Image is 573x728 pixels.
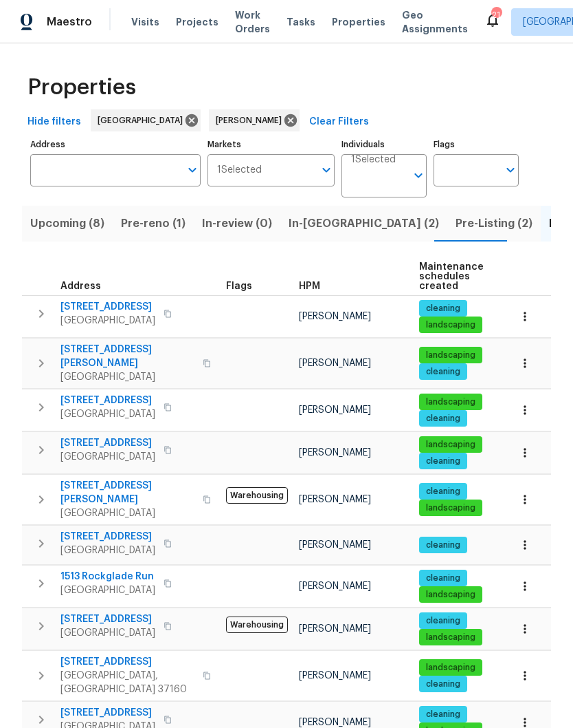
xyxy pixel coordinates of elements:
[235,8,270,36] span: Work Orders
[91,109,201,131] div: [GEOGRAPHIC_DATA]
[409,166,428,185] button: Open
[341,140,427,149] label: Individuals
[60,394,155,407] span: [STREET_ADDRESS]
[420,456,466,467] span: cleaning
[299,448,371,458] span: [PERSON_NAME]
[420,396,481,408] span: landscaping
[299,581,371,591] span: [PERSON_NAME]
[27,114,81,131] span: Hide filters
[420,615,466,627] span: cleaning
[299,718,371,727] span: [PERSON_NAME]
[60,530,155,544] span: [STREET_ADDRESS]
[420,439,481,451] span: landscaping
[501,160,520,180] button: Open
[60,706,155,720] span: [STREET_ADDRESS]
[207,140,335,149] label: Markets
[434,140,519,149] label: Flags
[402,8,468,36] span: Geo Assignments
[60,479,194,506] span: [STREET_ADDRESS][PERSON_NAME]
[60,570,155,584] span: 1513 Rockglade Run
[60,584,155,597] span: [GEOGRAPHIC_DATA]
[299,624,371,634] span: [PERSON_NAME]
[420,632,481,643] span: landscaping
[420,319,481,331] span: landscaping
[420,303,466,314] span: cleaning
[60,612,155,626] span: [STREET_ADDRESS]
[420,539,466,551] span: cleaning
[299,405,371,415] span: [PERSON_NAME]
[420,413,466,425] span: cleaning
[60,626,155,640] span: [GEOGRAPHIC_DATA]
[419,262,484,291] span: Maintenance schedules created
[60,450,155,464] span: [GEOGRAPHIC_DATA]
[176,15,218,29] span: Projects
[47,15,92,29] span: Maestro
[420,589,481,601] span: landscaping
[420,486,466,497] span: cleaning
[202,214,272,233] span: In-review (0)
[22,109,87,135] button: Hide filters
[491,8,501,22] div: 21
[420,709,466,720] span: cleaning
[226,487,288,504] span: Warehousing
[209,109,300,131] div: [PERSON_NAME]
[30,214,104,233] span: Upcoming (8)
[420,678,466,690] span: cleaning
[299,540,371,550] span: [PERSON_NAME]
[332,15,385,29] span: Properties
[456,214,532,233] span: Pre-Listing (2)
[60,300,155,314] span: [STREET_ADDRESS]
[299,671,371,681] span: [PERSON_NAME]
[30,140,201,149] label: Address
[60,655,194,669] span: [STREET_ADDRESS]
[226,617,288,633] span: Warehousing
[420,662,481,674] span: landscaping
[226,281,252,291] span: Flags
[60,436,155,450] span: [STREET_ADDRESS]
[217,164,262,176] span: 1 Selected
[317,160,336,180] button: Open
[299,312,371,321] span: [PERSON_NAME]
[299,358,371,368] span: [PERSON_NAME]
[351,154,396,166] span: 1 Selected
[60,314,155,328] span: [GEOGRAPHIC_DATA]
[131,15,159,29] span: Visits
[60,407,155,421] span: [GEOGRAPHIC_DATA]
[121,214,186,233] span: Pre-reno (1)
[98,114,188,127] span: [GEOGRAPHIC_DATA]
[309,114,369,131] span: Clear Filters
[60,669,194,696] span: [GEOGRAPHIC_DATA], [GEOGRAPHIC_DATA] 37160
[27,81,136,94] span: Properties
[299,281,320,291] span: HPM
[60,506,194,520] span: [GEOGRAPHIC_DATA]
[60,544,155,557] span: [GEOGRAPHIC_DATA]
[420,366,466,378] span: cleaning
[60,343,194,370] span: [STREET_ADDRESS][PERSON_NAME]
[420,502,481,514] span: landscaping
[289,214,439,233] span: In-[GEOGRAPHIC_DATA] (2)
[60,370,194,384] span: [GEOGRAPHIC_DATA]
[60,281,101,291] span: Address
[299,495,371,504] span: [PERSON_NAME]
[420,572,466,584] span: cleaning
[183,160,202,180] button: Open
[286,17,315,27] span: Tasks
[216,114,287,127] span: [PERSON_NAME]
[420,350,481,361] span: landscaping
[304,109,374,135] button: Clear Filters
